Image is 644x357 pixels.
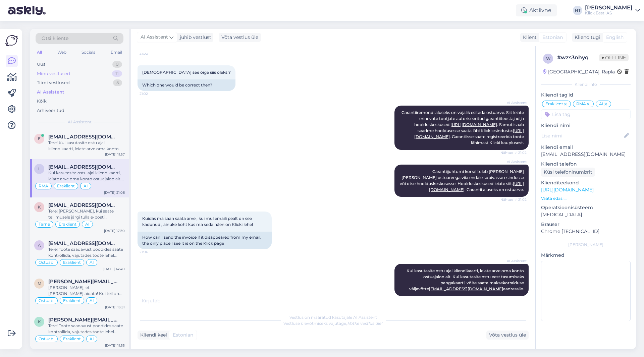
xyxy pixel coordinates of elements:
[520,34,537,41] div: Klient
[219,33,261,42] div: Võta vestlus üle
[63,260,81,264] span: Eraklient
[57,184,75,188] span: Eraklient
[161,298,162,304] span: .
[5,34,18,47] img: Askly Logo
[37,107,64,114] div: Arhiveeritud
[90,299,94,303] span: AI
[541,132,623,139] input: Lisa nimi
[599,102,603,106] span: AI
[541,168,595,177] div: Küsi telefoninumbrit
[48,140,125,152] div: Tere! Kui kasutasite ostu ajal kliendikaarti, leiate arve oma konto ostuajaloo alt. Kui kasutasit...
[501,258,527,263] span: AI Assistent
[39,337,54,341] span: Ostuabi
[48,170,125,182] div: Kui kasutasite ostu ajal kliendikaarti, leiate arve oma konto ostuajaloo alt. Kui kasutasite ostu...
[84,184,88,188] span: AI
[289,315,377,320] span: Vestlus on määratud kasutajale AI Assistent
[48,323,125,335] div: Tere! Toote saadavust poodides saate kontrollida, vajutades toote lehel "Saadavus poodides" nupul...
[105,305,125,310] div: [DATE] 13:51
[39,260,54,264] span: Ostuabi
[90,260,94,264] span: AI
[109,48,123,57] div: Email
[573,6,582,15] div: HT
[113,79,122,86] div: 5
[606,34,624,41] span: English
[177,34,211,41] div: juhib vestlust
[48,134,118,140] span: emihkel555@gmail.com
[38,204,41,210] span: k
[59,222,76,226] span: Eraklient
[142,70,231,75] span: [DEMOGRAPHIC_DATA] see õige siis oleks ?
[557,54,599,62] div: # wzs3nhyq
[37,79,70,86] div: Tiimi vestlused
[56,48,68,57] div: Web
[541,228,631,235] p: Chrome [TECHNICAL_ID]
[543,68,615,75] div: [GEOGRAPHIC_DATA], Rapla
[48,208,125,220] div: Tere! [PERSON_NAME], kui saate tellimusele järgi tulla e-posti [PERSON_NAME]. Palun vaadake e-pos...
[80,48,97,57] div: Socials
[545,102,563,106] span: Eraklient
[48,279,118,285] span: marianne.tarkusep@hotmail.com
[501,100,527,105] span: AI Assistent
[400,169,525,192] span: Garantiijuhtumi korral tuleb [PERSON_NAME] [PERSON_NAME] ostuarvega viia endale sobivasse esindus...
[48,246,125,258] div: Tere! Toote saadavust poodides saate kontrollida, vajutades toote lehel "Saadavus poodides" nupul...
[585,5,640,16] a: [PERSON_NAME]Klick Eesti AS
[48,317,118,323] span: kristi.annus@mail.ee
[576,102,586,106] span: RMA
[85,222,90,226] span: AI
[112,61,122,68] div: 0
[39,184,48,188] span: RMA
[39,299,54,303] span: Ostuabi
[599,54,629,61] span: Offline
[37,70,70,77] div: Minu vestlused
[104,228,125,233] div: [DATE] 17:30
[48,285,125,297] div: [PERSON_NAME], et [PERSON_NAME] aidata! Kui teil on veel küsimusi, võtke julgelt ühendust.
[572,34,600,41] div: Klienditugi
[38,243,41,248] span: a
[541,211,631,218] p: [MEDICAL_DATA]
[37,89,64,96] div: AI Assistent
[37,61,45,68] div: Uus
[450,122,497,127] a: [URL][DOMAIN_NAME]
[500,197,527,202] span: Nähtud ✓ 21:02
[516,4,557,16] div: Aktiivne
[90,337,94,341] span: AI
[105,152,125,157] div: [DATE] 11:57
[140,51,165,56] span: 21:02
[541,92,631,99] p: Kliendi tag'id
[38,136,41,141] span: e
[173,332,193,339] span: Estonian
[37,98,47,105] div: Kõik
[546,56,550,61] span: w
[162,298,163,304] span: .
[141,34,168,41] span: AI Assistent
[541,195,631,201] p: Vaata edasi ...
[541,252,631,259] p: Märkmed
[486,331,529,340] div: Võta vestlus üle
[48,202,118,208] span: kerstiheinpaju123@hotmail.com
[38,319,41,324] span: k
[105,343,125,348] div: [DATE] 11:55
[541,179,631,186] p: Klienditeekond
[541,81,631,87] div: Kliendi info
[160,298,161,304] span: .
[138,232,272,249] div: How can I send the invoice if it disappeared from my email, the only place I see it is on the Kli...
[38,281,41,286] span: m
[68,119,92,125] span: AI Assistent
[585,10,633,16] div: Klick Eesti AS
[541,204,631,211] p: Operatsioonisüsteem
[429,286,503,291] a: [EMAIL_ADDRESS][DOMAIN_NAME]
[48,164,118,170] span: liisu.enno@mail.ee
[541,161,631,168] p: Kliendi telefon
[283,321,383,326] span: Vestluse ülevõtmiseks vajutage
[140,249,165,254] span: 21:06
[140,91,165,96] span: 21:02
[138,79,235,91] div: Which one would be correct then?
[103,266,125,272] div: [DATE] 14:40
[138,297,529,304] div: Kirjutab
[38,166,41,171] span: l
[142,216,253,227] span: Kuidas ma saan saata arve , kui mul emaili pealt on see kadunud , ainuke koht kus ma seda näen on...
[542,34,563,41] span: Estonian
[541,242,631,248] div: [PERSON_NAME]
[541,144,631,151] p: Kliendi email
[541,109,631,119] input: Lisa tag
